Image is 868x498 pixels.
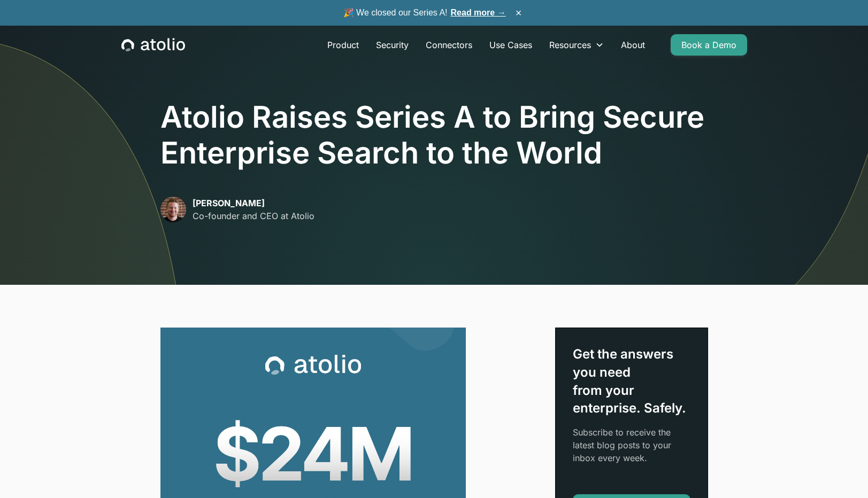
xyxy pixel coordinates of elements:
a: Book a Demo [671,34,747,56]
a: Read more → [451,8,506,17]
a: Use Cases [481,34,541,56]
h1: Atolio Raises Series A to Bring Secure Enterprise Search to the World [160,99,708,171]
a: Security [367,34,417,56]
p: [PERSON_NAME] [193,197,314,209]
a: home [121,38,185,52]
div: Get the answers you need from your enterprise. Safely. [573,345,690,417]
p: Co-founder and CEO at Atolio [193,209,314,222]
button: × [512,7,525,19]
div: Resources [549,38,591,51]
p: Subscribe to receive the latest blog posts to your inbox every week. [573,426,690,464]
div: Resources [541,34,612,56]
a: About [612,34,654,56]
span: 🎉 We closed our Series A! [343,6,506,19]
a: Product [319,34,367,56]
a: Connectors [417,34,481,56]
